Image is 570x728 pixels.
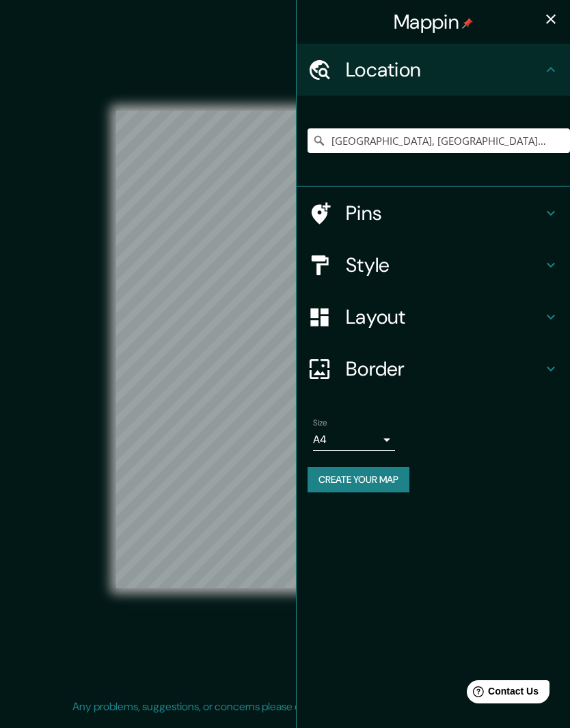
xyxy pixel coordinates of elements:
[346,253,543,277] h4: Style
[297,343,570,395] div: Border
[313,429,395,451] div: A4
[72,699,493,715] p: Any problems, suggestions, or concerns please email .
[297,44,570,96] div: Location
[308,128,570,153] input: Pick your city or area
[116,111,454,588] canvas: Map
[297,291,570,343] div: Layout
[308,467,409,492] button: Create your map
[346,57,543,82] h4: Location
[346,305,543,329] h4: Layout
[313,417,327,429] label: Size
[346,356,543,381] h4: Border
[297,187,570,239] div: Pins
[346,201,543,225] h4: Pins
[448,675,555,713] iframe: Help widget launcher
[462,18,473,29] img: pin-icon.png
[297,239,570,291] div: Style
[394,10,473,34] h4: Mappin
